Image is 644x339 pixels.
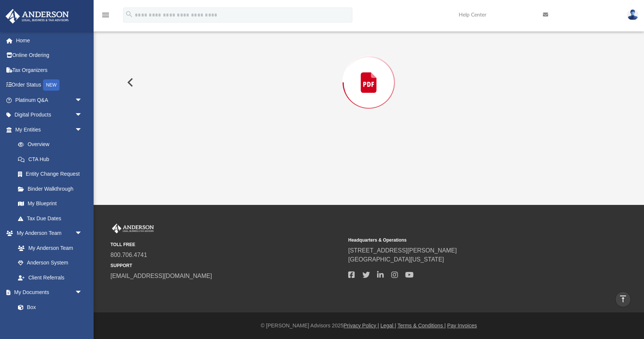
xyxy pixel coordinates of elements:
a: My Blueprint [10,196,90,211]
a: [GEOGRAPHIC_DATA][US_STATE] [348,256,444,263]
a: Legal | [380,323,396,329]
small: Headquarters & Operations [348,237,581,243]
a: Anderson System [10,255,90,270]
a: Box [10,300,86,315]
span: arrow_drop_down [75,108,90,123]
a: Tax Organizers [5,63,94,78]
img: Anderson Advisors Platinum Portal [110,224,155,233]
a: Order StatusNEW [5,78,94,93]
span: arrow_drop_down [75,285,90,300]
span: arrow_drop_down [75,122,90,137]
span: arrow_drop_down [75,93,90,108]
a: Binder Walkthrough [10,181,94,196]
img: User Pic [627,9,638,20]
a: Tax Due Dates [10,211,94,226]
button: Previous File [121,72,138,93]
a: [EMAIL_ADDRESS][DOMAIN_NAME] [110,273,212,279]
i: search [125,10,133,18]
a: Privacy Policy | [344,323,379,329]
a: [STREET_ADDRESS][PERSON_NAME] [348,247,457,254]
a: Home [5,33,94,48]
a: Terms & Conditions | [398,323,446,329]
small: TOLL FREE [110,241,343,248]
i: menu [101,10,110,19]
a: Overview [10,137,94,152]
a: My Anderson Team [10,240,86,255]
a: Platinum Q&Aarrow_drop_down [5,93,94,108]
a: Digital Productsarrow_drop_down [5,108,94,122]
span: arrow_drop_down [75,226,90,241]
a: Client Referrals [10,270,90,285]
a: 800.706.4741 [110,252,147,258]
a: Online Ordering [5,48,94,63]
a: menu [101,14,110,19]
a: My Documentsarrow_drop_down [5,285,90,300]
img: Anderson Advisors Platinum Portal [3,9,71,24]
a: Entity Change Request [10,167,94,182]
a: My Anderson Teamarrow_drop_down [5,226,90,241]
a: Pay Invoices [447,323,477,329]
a: My Entitiesarrow_drop_down [5,122,94,137]
a: CTA Hub [10,152,94,167]
a: vertical_align_top [615,291,631,307]
div: © [PERSON_NAME] Advisors 2025 [94,322,644,330]
small: SUPPORT [110,262,343,269]
i: vertical_align_top [619,294,628,303]
div: NEW [43,79,60,91]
